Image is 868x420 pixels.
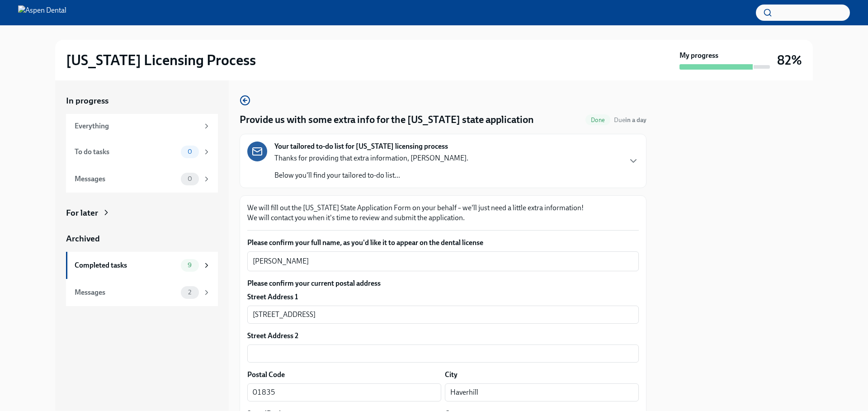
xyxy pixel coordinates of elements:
div: Everything [75,121,199,131]
a: In progress [66,95,218,107]
label: Street Address 1 [247,292,298,302]
label: Postal Code [247,370,285,380]
strong: My progress [679,51,718,61]
a: To do tasks0 [66,138,218,165]
span: Due [614,116,646,124]
a: Messages0 [66,165,218,193]
p: We will fill out the [US_STATE] State Application Form on your behalf – we'll just need a little ... [247,203,639,223]
div: Messages [75,174,177,184]
span: 0 [182,148,198,155]
a: Completed tasks9 [66,252,218,279]
div: To do tasks [75,147,177,157]
span: 0 [182,175,198,182]
label: Please confirm your full name, as you'd like it to appear on the dental license [247,238,639,248]
span: 9 [182,262,197,269]
h2: [US_STATE] Licensing Process [66,51,256,69]
h3: 82% [777,52,802,68]
p: Thanks for providing that extra information, [PERSON_NAME]. [274,153,468,163]
label: State/Region [247,409,289,419]
h4: Provide us with some extra info for the [US_STATE] state application [240,113,534,127]
strong: Your tailored to-do list for [US_STATE] licensing process [274,142,448,151]
p: Below you'll find your tailored to-do list... [274,170,468,180]
strong: in a day [625,116,646,124]
img: Aspen Dental [18,5,66,20]
label: Country [445,409,471,419]
div: Messages [75,288,177,297]
label: Please confirm your current postal address [247,278,639,288]
span: 2 [183,289,197,296]
span: August 26th, 2025 10:00 [614,116,646,124]
a: Messages2 [66,279,218,306]
a: Everything [66,114,218,138]
label: Street Address 2 [247,331,298,341]
a: Archived [66,233,218,245]
label: City [445,370,458,380]
div: For later [66,207,98,219]
textarea: [PERSON_NAME] [253,256,633,267]
span: Done [585,117,610,123]
div: Completed tasks [75,260,177,270]
a: For later [66,207,218,219]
